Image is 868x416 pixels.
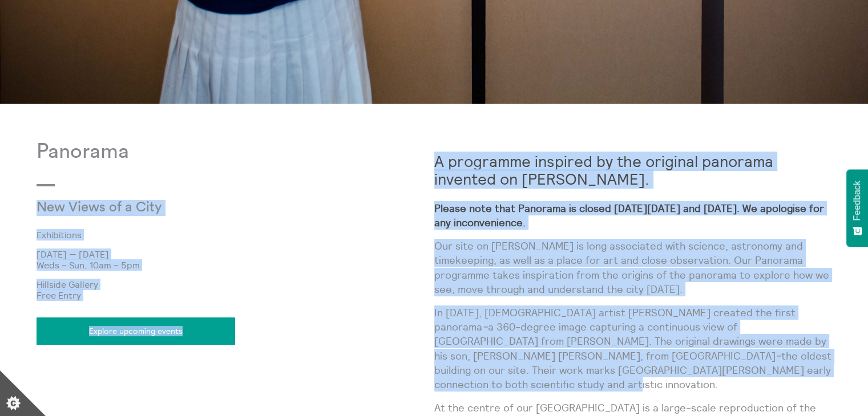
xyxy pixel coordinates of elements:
[37,317,235,345] a: Explore upcoming events
[434,202,824,229] strong: Please note that Panorama is closed [DATE][DATE] and [DATE]. We apologise for any inconvenience.
[37,290,434,300] p: Free Entry
[482,320,488,333] em: –
[37,260,434,270] p: Weds – Sun, 10am – 5pm
[37,200,301,216] p: New Views of a City
[852,181,862,221] span: Feedback
[434,305,832,391] p: In [DATE], [DEMOGRAPHIC_DATA] artist [PERSON_NAME] created the first panorama a 360-degree image ...
[37,140,434,164] p: Panorama
[434,152,773,189] strong: A programme inspired by the original panorama invented on [PERSON_NAME].
[37,230,416,240] a: Exhibitions
[846,169,868,247] button: Feedback - Show survey
[434,239,832,296] p: Our site on [PERSON_NAME] is long associated with science, astronomy and timekeeping, as well as ...
[776,349,781,362] em: –
[37,249,434,259] p: [DATE] — [DATE]
[37,279,434,289] p: Hillside Gallery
